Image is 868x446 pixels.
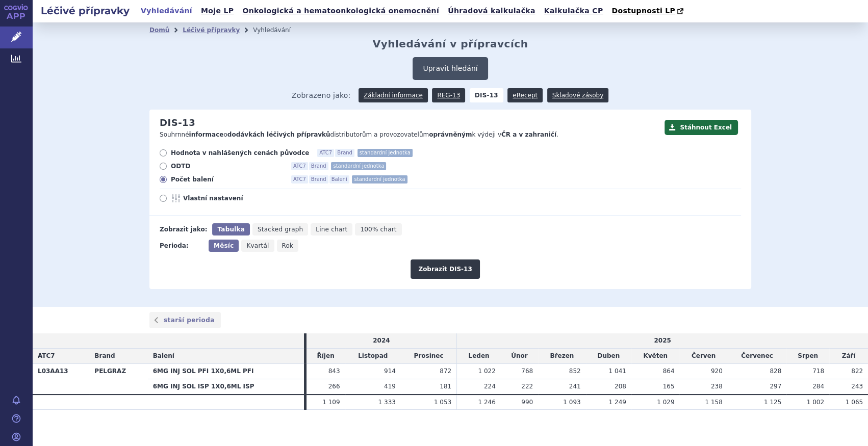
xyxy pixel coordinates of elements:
[501,131,556,138] strong: ČR a v zahraničí
[239,4,442,18] a: Onkologická a hematoonkologická onemocnění
[352,175,407,183] span: standardní jednotka
[322,399,340,406] span: 1 109
[432,88,465,102] a: REG-13
[563,399,580,406] span: 1 093
[501,349,538,364] td: Únor
[541,4,606,18] a: Kalkulačka CP
[309,175,328,183] span: Brand
[317,149,334,157] span: ATC7
[329,175,349,183] span: Balení
[309,162,328,170] span: Brand
[663,383,675,390] span: 165
[384,383,396,390] span: 419
[411,259,479,279] button: Zobrazit DIS-13
[521,368,533,375] span: 768
[786,349,829,364] td: Srpen
[445,4,539,18] a: Úhradová kalkulačka
[484,383,496,390] span: 224
[138,4,195,18] a: Vyhledávání
[586,349,631,364] td: Duben
[307,333,457,348] td: 2024
[217,226,244,233] span: Tabulka
[569,383,581,390] span: 241
[711,368,723,375] span: 920
[812,368,824,375] span: 718
[291,162,308,170] span: ATC7
[764,399,781,406] span: 1 125
[521,399,533,406] span: 990
[679,349,727,364] td: Červen
[665,120,738,135] button: Stáhnout Excel
[183,27,240,34] a: Léčivé přípravky
[429,131,472,138] strong: oprávněným
[631,349,680,364] td: Květen
[846,399,863,406] span: 1 065
[851,368,863,375] span: 822
[282,242,294,249] span: Rok
[470,88,503,102] strong: DIS-13
[663,368,675,375] span: 864
[547,88,608,102] a: Skladové zásoby
[89,363,147,394] th: PELGRAZ
[328,368,340,375] span: 843
[413,57,488,80] button: Upravit hledání
[160,240,203,252] div: Perioda:
[227,131,330,138] strong: dodávkách léčivých přípravků
[657,399,674,406] span: 1 029
[851,383,863,390] span: 243
[33,4,138,18] h2: Léčivé přípravky
[291,175,308,183] span: ATC7
[149,27,169,34] a: Domů
[705,399,722,406] span: 1 158
[345,349,401,364] td: Listopad
[829,349,868,364] td: Září
[171,149,309,157] span: Hodnota v nahlášených cenách původce
[538,349,586,364] td: Březen
[160,223,207,235] div: Zobrazit jako:
[359,88,428,102] a: Základní informace
[307,349,345,364] td: Říjen
[401,349,457,364] td: Prosinec
[33,363,89,394] th: L03AA13
[440,383,451,390] span: 181
[149,312,221,328] a: starší perioda
[521,383,533,390] span: 222
[160,130,659,139] p: Souhrnné o distributorům a provozovatelům k výdeji v .
[148,379,304,394] th: 6MG INJ SOL ISP 1X0,6ML ISP
[198,4,237,18] a: Moje LP
[608,368,626,375] span: 1 041
[770,368,781,375] span: 828
[611,7,675,15] span: Dostupnosti LP
[711,383,723,390] span: 238
[160,117,195,128] h2: DIS-13
[171,175,283,183] span: Počet balení
[316,226,347,233] span: Line chart
[335,149,354,157] span: Brand
[812,383,824,390] span: 284
[360,226,396,233] span: 100% chart
[457,333,868,348] td: 2025
[373,38,528,50] h2: Vyhledávání v přípravcích
[608,4,688,18] a: Dostupnosti LP
[615,383,626,390] span: 208
[384,368,396,375] span: 914
[478,368,495,375] span: 1 022
[770,383,781,390] span: 297
[434,399,451,406] span: 1 053
[183,194,295,202] span: Vlastní nastavení
[292,88,351,102] span: Zobrazeno jako:
[378,399,396,406] span: 1 333
[148,363,304,379] th: 6MG INJ SOL PFI 1X0,6ML PFI
[331,162,386,170] span: standardní jednotka
[171,162,283,170] span: ODTD
[457,349,501,364] td: Leden
[94,352,115,359] span: Brand
[189,131,224,138] strong: informace
[253,22,304,38] li: Vyhledávání
[258,226,303,233] span: Stacked graph
[569,368,581,375] span: 852
[358,149,413,157] span: standardní jednotka
[507,88,543,102] a: eRecept
[608,399,626,406] span: 1 249
[38,352,55,359] span: ATC7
